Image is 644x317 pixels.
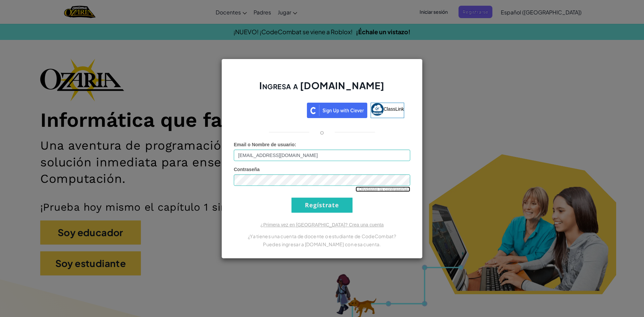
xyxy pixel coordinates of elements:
[371,103,384,116] img: classlink-logo-small.png
[236,102,307,117] iframe: Botón de Acceder con Google
[234,232,410,240] p: ¿Ya tienes una cuenta de docente o estudiante de CodeCombat?
[307,103,367,118] img: clever_sso_button@2x.png
[234,79,410,99] h2: Ingresa a [DOMAIN_NAME]
[384,106,404,111] span: ClassLink
[234,167,260,172] span: Contraseña
[291,198,353,213] input: Regístrate
[260,222,384,227] a: ¿Primera vez en [GEOGRAPHIC_DATA]? Crea una cuenta
[234,240,410,248] p: Puedes ingresar a [DOMAIN_NAME] con esa cuenta.
[356,187,410,192] a: ¿Olvidaste la contraseña?
[234,141,296,148] label: :
[234,142,294,147] span: Email o Nombre de usuario
[320,128,324,136] p: o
